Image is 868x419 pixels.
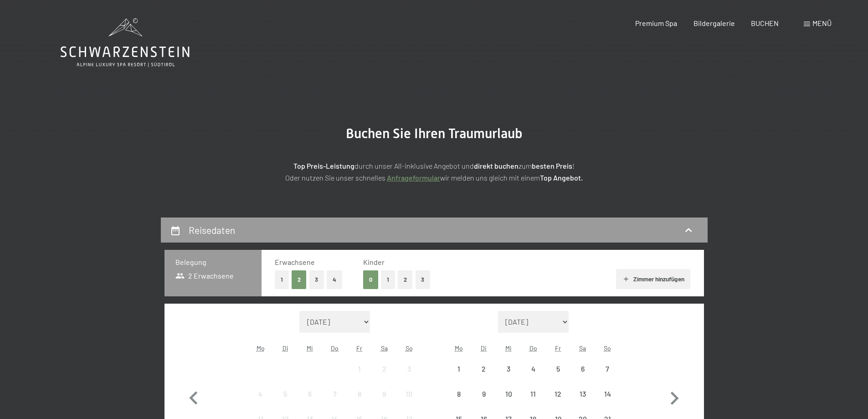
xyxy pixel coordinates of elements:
div: Fri Aug 08 2025 [347,382,372,406]
a: Anfrageformular [387,173,440,182]
strong: direkt buchen [474,161,519,170]
h3: Belegung [175,257,251,267]
div: Fri Sep 05 2025 [545,357,570,381]
strong: Top Preis-Leistung [293,161,354,170]
div: Anreise nicht möglich [496,382,521,406]
div: 12 [546,390,569,413]
div: Sat Sep 13 2025 [570,382,595,406]
div: Sun Sep 14 2025 [595,382,620,406]
button: 1 [381,270,395,289]
div: Tue Sep 09 2025 [472,382,496,406]
abbr: Dienstag [481,344,487,352]
div: 6 [298,390,321,413]
div: Anreise nicht möglich [521,382,545,406]
abbr: Samstag [579,344,586,352]
button: 3 [309,270,324,289]
div: Wed Sep 03 2025 [496,357,521,381]
abbr: Montag [455,344,463,352]
div: Anreise nicht möglich [570,357,595,381]
abbr: Sonntag [406,344,413,352]
div: Anreise nicht möglich [447,382,471,406]
div: Anreise nicht möglich [521,357,545,381]
p: durch unser All-inklusive Angebot und zum ! Oder nutzen Sie unser schnelles wir melden uns gleich... [206,160,662,183]
div: 8 [348,390,371,413]
div: Anreise nicht möglich [496,357,521,381]
strong: besten Preis [532,161,572,170]
div: 3 [497,365,520,388]
button: 0 [363,270,378,289]
div: Sat Aug 02 2025 [372,357,396,381]
div: 5 [546,365,569,388]
div: 10 [397,390,420,413]
abbr: Mittwoch [505,344,512,352]
div: Sat Aug 09 2025 [372,382,396,406]
div: 11 [522,390,544,413]
div: Fri Sep 12 2025 [545,382,570,406]
abbr: Freitag [356,344,362,352]
div: Anreise nicht möglich [396,382,421,406]
div: Anreise nicht möglich [323,382,347,406]
div: Wed Sep 10 2025 [496,382,521,406]
button: 2 [398,270,413,289]
div: 8 [447,390,470,413]
div: 2 [373,365,395,388]
abbr: Dienstag [282,344,288,352]
div: Anreise nicht möglich [248,382,273,406]
div: 7 [596,365,619,388]
button: Zimmer hinzufügen [616,269,690,289]
div: Anreise nicht möglich [472,357,496,381]
strong: Top Angebot. [540,173,583,182]
div: Anreise nicht möglich [372,357,396,381]
div: 9 [473,390,495,413]
div: 13 [571,390,594,413]
div: Thu Sep 11 2025 [521,382,545,406]
div: Sun Aug 10 2025 [396,382,421,406]
div: 2 [473,365,495,388]
div: 6 [571,365,594,388]
div: Sat Sep 06 2025 [570,357,595,381]
a: Premium Spa [635,19,677,27]
div: Fri Aug 01 2025 [347,357,372,381]
div: 1 [348,365,371,388]
div: Anreise nicht möglich [595,382,620,406]
div: Wed Aug 06 2025 [298,382,322,406]
div: Tue Aug 05 2025 [273,382,298,406]
div: Anreise nicht möglich [298,382,322,406]
div: Sun Aug 03 2025 [396,357,421,381]
span: Buchen Sie Ihren Traumurlaub [346,125,523,141]
abbr: Samstag [381,344,388,352]
div: 9 [373,390,395,413]
div: 5 [274,390,297,413]
div: 1 [447,365,470,388]
div: Anreise nicht möglich [347,382,372,406]
abbr: Donnerstag [331,344,339,352]
abbr: Donnerstag [529,344,537,352]
div: Anreise nicht möglich [570,382,595,406]
button: 2 [292,270,307,289]
div: Anreise nicht möglich [273,382,298,406]
div: Anreise nicht möglich [472,382,496,406]
div: Anreise nicht möglich [545,357,570,381]
div: 7 [324,390,346,413]
div: Anreise nicht möglich [545,382,570,406]
div: 4 [522,365,544,388]
a: Bildergalerie [693,19,735,27]
div: Anreise nicht möglich [447,357,471,381]
abbr: Freitag [555,344,561,352]
div: Mon Aug 04 2025 [248,382,273,406]
h2: Reisedaten [189,224,235,236]
span: Menü [812,19,832,27]
div: Anreise nicht möglich [396,357,421,381]
div: Sun Sep 07 2025 [595,357,620,381]
div: 10 [497,390,520,413]
span: BUCHEN [751,19,779,27]
div: Anreise nicht möglich [347,357,372,381]
span: 2 Erwachsene [175,271,234,281]
abbr: Montag [257,344,265,352]
button: 4 [327,270,342,289]
div: 3 [397,365,420,388]
div: 14 [596,390,619,413]
div: Thu Sep 04 2025 [521,357,545,381]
